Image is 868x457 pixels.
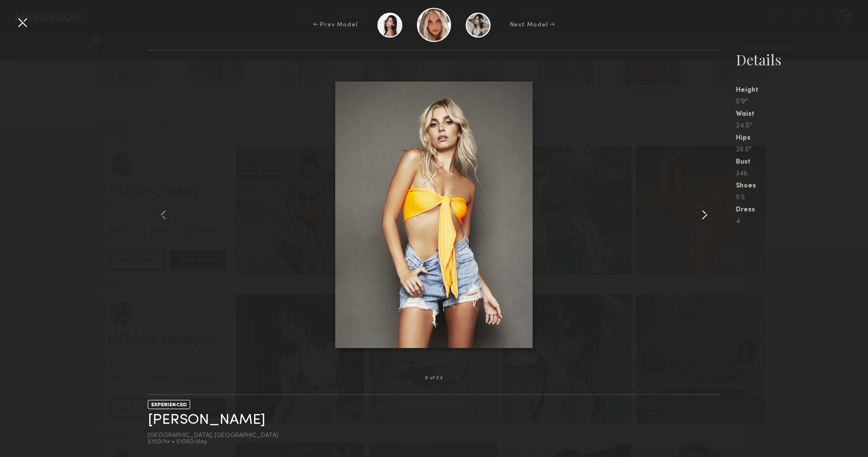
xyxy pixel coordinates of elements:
div: 5'9" [736,99,868,105]
div: 34b [736,170,868,177]
div: Hips [736,135,868,142]
div: Dress [736,207,868,213]
div: [GEOGRAPHIC_DATA], [GEOGRAPHIC_DATA] [148,433,278,439]
div: 9.5 [736,194,868,201]
div: $150/hr • $1080/day [148,439,278,445]
div: 9 of 24 [425,376,443,381]
div: Details [736,50,868,69]
div: Shoes [736,183,868,189]
a: [PERSON_NAME] [148,413,265,428]
div: Waist [736,111,868,118]
div: Height [736,87,868,94]
div: 4 [736,218,868,225]
div: Next Model → [510,21,555,29]
div: Bust [736,159,868,166]
div: 26.5" [736,146,868,153]
div: 24.5" [736,123,868,129]
div: EXPERIENCED [148,400,190,409]
div: ← Prev Model [313,21,358,29]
